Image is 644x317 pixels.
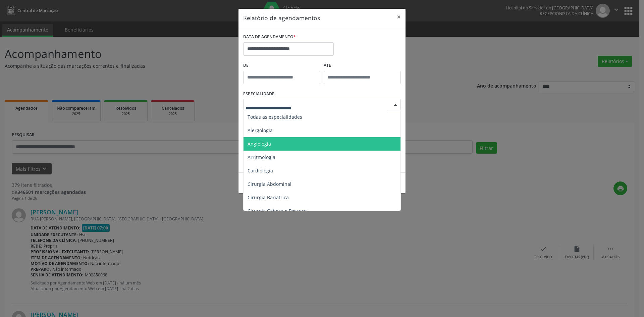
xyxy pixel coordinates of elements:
[248,114,302,120] span: Todas as especialidades
[392,9,406,25] button: Close
[243,89,274,99] label: ESPECIALIDADE
[248,127,273,134] span: Alergologia
[248,194,289,201] span: Cirurgia Bariatrica
[248,154,275,160] span: Arritmologia
[248,181,291,187] span: Cirurgia Abdominal
[243,13,320,22] h5: Relatório de agendamentos
[248,167,273,174] span: Cardiologia
[243,32,296,42] label: DATA DE AGENDAMENTO
[324,60,401,71] label: ATÉ
[248,141,271,147] span: Angiologia
[243,60,320,71] label: De
[248,208,307,214] span: Cirurgia Cabeça e Pescoço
